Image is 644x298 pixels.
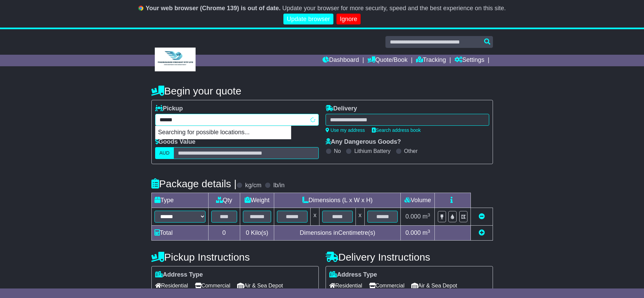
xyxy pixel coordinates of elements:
[273,182,284,189] label: lb/in
[326,138,401,146] label: Any Dangerous Goods?
[311,208,319,226] td: x
[323,55,359,66] a: Dashboard
[151,85,493,97] h4: Begin your quote
[151,193,208,208] td: Type
[356,208,364,226] td: x
[240,193,274,208] td: Weight
[155,105,183,112] label: Pickup
[208,193,240,208] td: Qty
[155,271,203,279] label: Address Type
[146,5,281,12] b: Your web browser (Chrome 139) is out of date.
[155,280,188,291] span: Residential
[151,251,319,263] h4: Pickup Instructions
[245,182,261,189] label: kg/cm
[326,105,357,112] label: Delivery
[334,148,341,154] label: No
[479,213,485,220] a: Remove this item
[155,126,291,139] p: Searching for possible locations...
[406,213,421,220] span: 0.000
[455,55,484,66] a: Settings
[336,14,361,25] a: Ignore
[329,280,362,291] span: Residential
[282,5,506,12] span: Update your browser for more security, speed and the best experience on this site.
[283,14,333,25] a: Update browser
[404,148,418,154] label: Other
[406,229,421,236] span: 0.000
[479,229,485,236] a: Add new item
[369,280,404,291] span: Commercial
[208,226,240,241] td: 0
[367,55,408,66] a: Quote/Book
[195,280,230,291] span: Commercial
[354,148,391,154] label: Lithium Battery
[155,138,196,146] label: Goods Value
[274,226,401,241] td: Dimensions in Centimetre(s)
[240,226,274,241] td: Kilo(s)
[428,212,430,217] sup: 3
[155,114,319,126] typeahead: Please provide city
[155,147,174,159] label: AUD
[329,271,377,279] label: Address Type
[372,127,421,133] a: Search address book
[326,251,493,263] h4: Delivery Instructions
[416,55,446,66] a: Tracking
[326,127,365,133] a: Use my address
[423,213,430,220] span: m
[423,229,430,236] span: m
[401,193,435,208] td: Volume
[428,229,430,234] sup: 3
[274,193,401,208] td: Dimensions (L x W x H)
[411,280,457,291] span: Air & Sea Depot
[151,178,237,189] h4: Package details |
[246,229,249,236] span: 0
[151,226,208,241] td: Total
[237,280,283,291] span: Air & Sea Depot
